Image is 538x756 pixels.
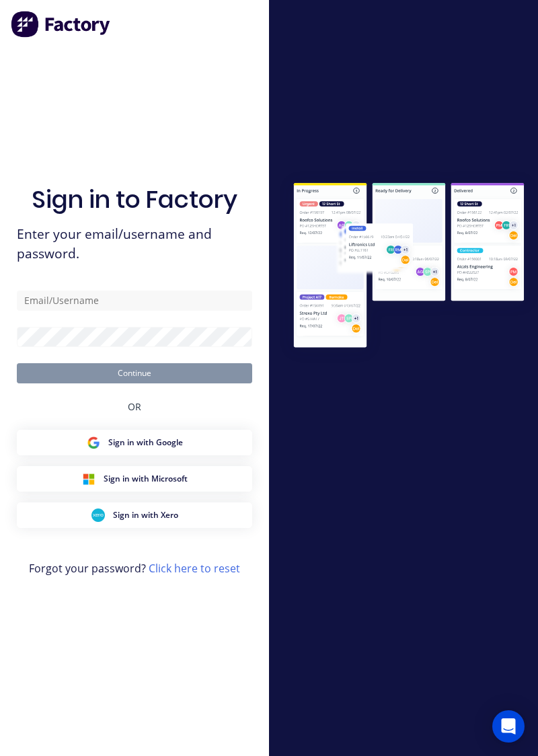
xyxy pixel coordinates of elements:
[104,473,188,485] span: Sign in with Microsoft
[492,710,525,743] div: Open Intercom Messenger
[17,363,252,383] button: Continue
[17,502,252,528] button: Xero Sign inSign in with Xero
[32,185,237,214] h1: Sign in to Factory
[91,508,105,522] img: Xero Sign in
[17,430,252,455] button: Google Sign inSign in with Google
[113,509,178,521] span: Sign in with Xero
[128,383,141,430] div: OR
[29,560,240,576] span: Forgot your password?
[17,466,252,492] button: Microsoft Sign inSign in with Microsoft
[108,437,183,449] span: Sign in with Google
[149,561,240,576] a: Click here to reset
[82,472,95,486] img: Microsoft Sign in
[280,170,538,363] img: Sign in
[17,225,252,264] span: Enter your email/username and password.
[17,291,252,311] input: Email/Username
[87,436,100,449] img: Google Sign in
[11,11,112,38] img: Factory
